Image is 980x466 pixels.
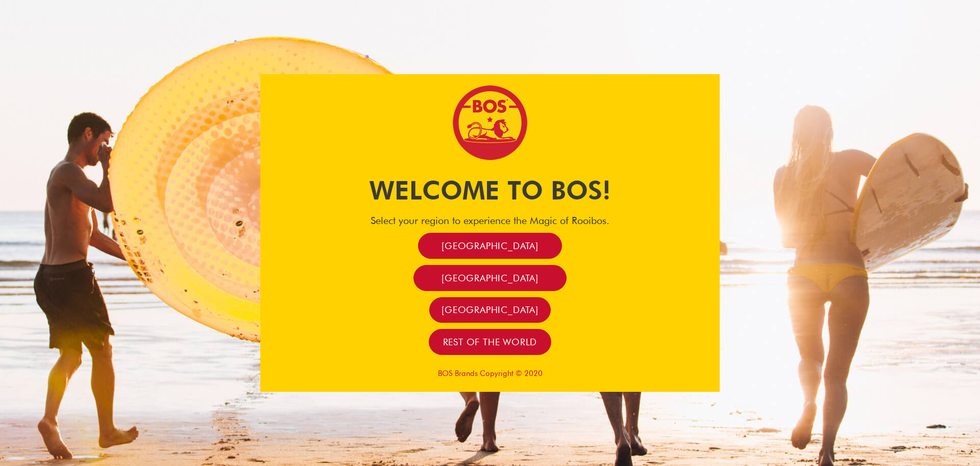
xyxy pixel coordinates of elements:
[443,336,537,348] span: Rest of the world
[418,233,562,259] a: [GEOGRAPHIC_DATA]
[442,304,538,316] span: [GEOGRAPHIC_DATA]
[442,272,538,284] span: [GEOGRAPHIC_DATA]
[260,214,720,227] h4: Select your region to experience the Magic of Rooibos.
[442,240,538,252] span: [GEOGRAPHIC_DATA]
[413,265,567,291] a: [GEOGRAPHIC_DATA]
[429,329,552,355] a: Rest of the world
[260,172,720,208] h1: Welcome to BOS!
[452,84,528,161] img: Bos Brands
[429,297,551,323] a: [GEOGRAPHIC_DATA]
[260,369,720,378] p: BOS Brands Copyright © 2020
